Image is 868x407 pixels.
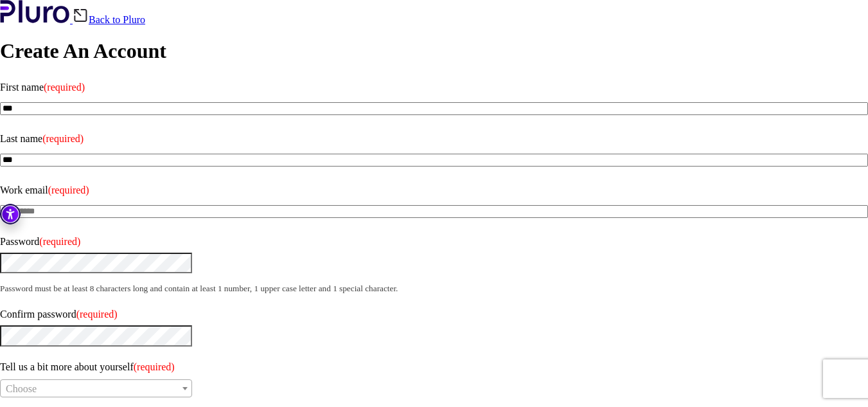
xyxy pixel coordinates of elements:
[6,383,37,394] span: Choose
[134,361,175,372] span: (required)
[48,185,89,195] span: (required)
[44,82,85,93] span: (required)
[73,14,145,25] a: Back to Pluro
[76,309,118,320] span: (required)
[73,8,89,23] img: Back icon
[42,133,84,144] span: (required)
[39,236,80,247] span: (required)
